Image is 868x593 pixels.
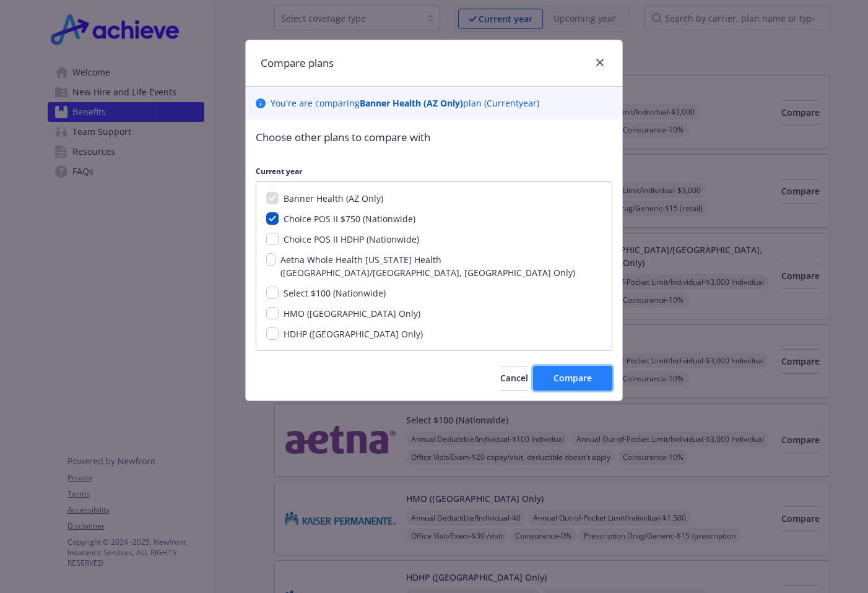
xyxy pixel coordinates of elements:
span: HMO ([GEOGRAPHIC_DATA] Only) [284,308,420,319]
a: close [592,55,607,70]
button: Compare [533,366,612,391]
span: Aetna Whole Health [US_STATE] Health ([GEOGRAPHIC_DATA]/[GEOGRAPHIC_DATA], [GEOGRAPHIC_DATA] Only) [280,254,575,279]
span: Choice POS II HDHP (Nationwide) [284,233,419,245]
p: Current year [256,166,612,176]
p: You ' re are comparing plan ( Current year) [271,97,539,110]
h1: Compare plans [261,55,334,71]
span: Banner Health (AZ Only) [284,193,383,204]
span: Cancel [500,372,528,384]
span: Compare [553,372,592,384]
p: Choose other plans to compare with [256,129,612,145]
span: Choice POS II $750 (Nationwide) [284,213,415,225]
button: Cancel [500,366,528,391]
span: HDHP ([GEOGRAPHIC_DATA] Only) [284,328,423,340]
span: Select $100 (Nationwide) [284,287,386,299]
b: Banner Health (AZ Only) [360,97,463,109]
